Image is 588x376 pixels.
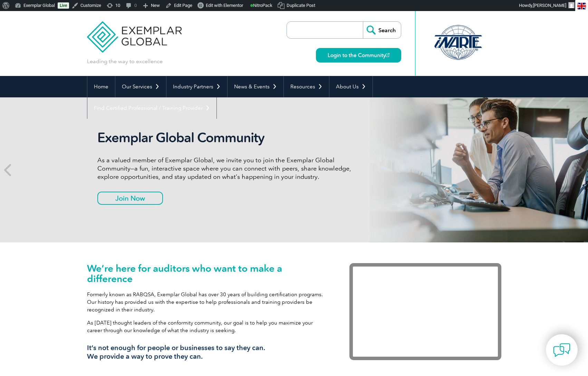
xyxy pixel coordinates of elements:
p: Formerly known as RABQSA, Exemplar Global has over 30 years of building certification programs. O... [87,291,329,314]
a: Resources [284,76,329,97]
img: open_square.png [386,53,389,57]
a: Find Certified Professional / Training Provider [87,97,216,119]
span: Edit with Elementor [206,3,243,8]
p: As a valued member of Exemplar Global, we invite you to join the Exemplar Global Community—a fun,... [97,156,356,181]
h2: Exemplar Global Community [97,130,356,146]
a: Live [58,2,69,9]
input: Search [363,22,401,38]
a: Industry Partners [166,76,227,97]
a: Our Services [115,76,166,97]
p: Leading the way to excellence [87,58,163,65]
img: contact-chat.png [553,341,570,359]
h1: We’re here for auditors who want to make a difference [87,263,329,284]
a: News & Events [228,76,283,97]
h3: It’s not enough for people or businesses to say they can. We provide a way to prove they can. [87,344,329,361]
p: As [DATE] thought leaders of the conformity community, our goal is to help you maximize your care... [87,319,329,334]
img: en [577,3,586,9]
span: [PERSON_NAME] [533,3,566,8]
img: Exemplar Global [87,11,182,52]
a: Home [87,76,115,97]
a: About Us [329,76,373,97]
a: Login to the Community [316,48,401,62]
iframe: Exemplar Global: Working together to make a difference [349,263,501,360]
a: Join Now [97,192,163,205]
